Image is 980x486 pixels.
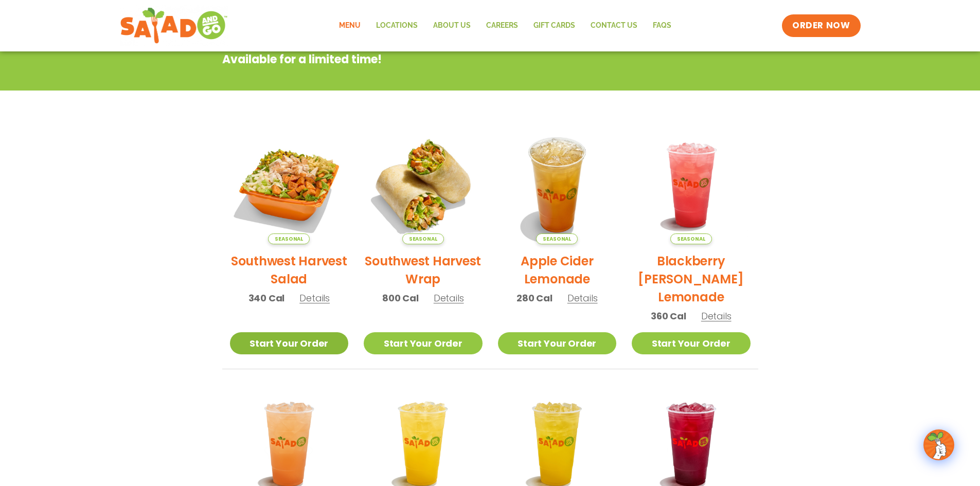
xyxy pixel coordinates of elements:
a: Menu [331,14,368,38]
nav: Menu [331,14,679,38]
img: Product photo for Southwest Harvest Wrap [364,125,483,244]
span: Seasonal [268,233,310,244]
span: Seasonal [670,233,712,244]
span: Seasonal [402,233,444,244]
a: Locations [368,14,425,38]
span: Details [299,292,330,304]
a: About Us [425,14,478,38]
span: 360 Cal [651,309,686,323]
p: Available for a limited time! [222,51,675,68]
span: Details [567,292,598,304]
h2: Southwest Harvest Wrap [364,252,483,288]
a: Start Your Order [364,332,483,354]
span: 800 Cal [382,291,419,305]
a: ORDER NOW [782,14,860,37]
h2: Southwest Harvest Salad [230,252,349,288]
img: wpChatIcon [924,430,953,459]
a: Start Your Order [498,332,617,354]
a: Start Your Order [632,332,751,354]
a: Start Your Order [230,332,349,354]
img: Product photo for Southwest Harvest Salad [230,125,349,244]
h2: Blackberry [PERSON_NAME] Lemonade [632,252,751,306]
h2: Apple Cider Lemonade [498,252,617,288]
span: Details [434,292,464,304]
img: new-SAG-logo-768×292 [120,5,228,46]
span: ORDER NOW [792,20,850,32]
span: Seasonal [536,233,578,244]
img: Product photo for Apple Cider Lemonade [498,125,617,244]
a: Contact Us [583,14,645,38]
span: 340 Cal [248,291,285,305]
span: Details [701,310,732,322]
img: Product photo for Blackberry Bramble Lemonade [632,125,751,244]
a: GIFT CARDS [526,14,583,38]
a: Careers [478,14,526,38]
span: 280 Cal [516,291,553,305]
a: FAQs [645,14,679,38]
